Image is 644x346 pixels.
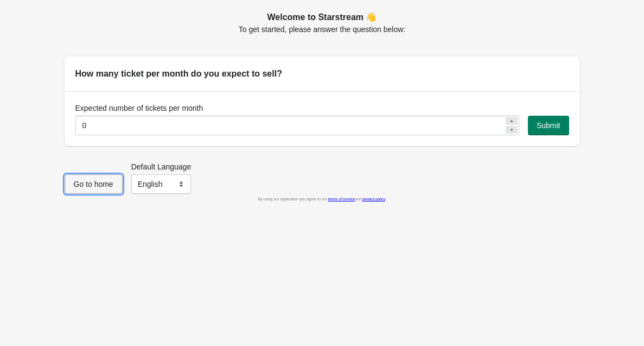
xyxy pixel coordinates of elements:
button: Submit [528,116,569,135]
a: privacy policy [362,197,385,201]
span: Go to home [74,180,113,188]
a: Go to home [65,180,123,188]
label: Default Language [131,161,192,172]
div: By using our application you agree to our and . [65,194,580,205]
h2: How many ticket per month do you expect to sell? [75,67,569,80]
span: Submit [537,121,560,130]
label: Expected number of tickets per month [75,103,203,114]
a: terms of service [328,197,355,201]
h2: Welcome to Starstream 👋 [65,11,580,24]
div: To get started, please answer the question below: [65,11,580,35]
button: Go to home [65,174,123,194]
